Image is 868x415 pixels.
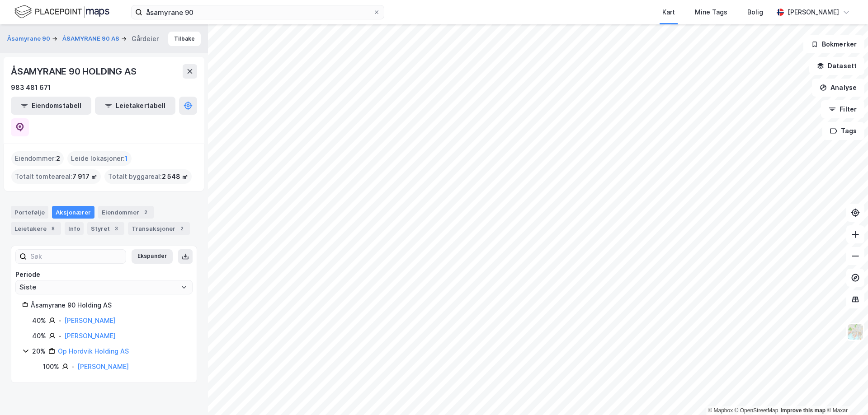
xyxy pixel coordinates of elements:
[708,407,733,414] a: Mapbox
[56,153,60,164] span: 2
[52,206,94,219] div: Aksjonærer
[812,79,864,97] button: Analyse
[48,224,57,233] div: 8
[77,363,129,370] a: [PERSON_NAME]
[128,222,190,235] div: Transaksjoner
[132,33,159,44] div: Gårdeier
[14,4,109,20] img: logo.f888ab2527a4732fd821a326f86c7f29.svg
[98,206,154,219] div: Eiendommer
[72,171,97,182] span: 7 917 ㎡
[823,372,868,415] div: Kontrollprogram for chat
[67,151,132,166] div: Leide lokasjoner :
[809,57,864,75] button: Datasett
[132,249,173,264] button: Ekspander
[31,300,186,311] div: Åsamyrane 90 Holding AS
[58,331,61,341] div: -
[821,100,864,118] button: Filter
[803,35,864,53] button: Bokmerker
[104,169,192,184] div: Totalt byggareal :
[11,169,101,184] div: Totalt tomteareal :
[71,361,75,372] div: -
[11,97,91,115] button: Eiendomstabell
[87,222,124,235] div: Styret
[11,64,138,79] div: ÅSAMYRANE 90 HOLDING AS
[64,332,116,340] a: [PERSON_NAME]
[64,317,116,324] a: [PERSON_NAME]
[180,284,188,291] button: Open
[781,407,826,414] a: Improve this map
[58,347,129,355] a: Op Hordvik Holding AS
[58,315,61,326] div: -
[142,5,373,19] input: Søk på adresse, matrikkel, gårdeiere, leietakere eller personer
[822,122,864,140] button: Tags
[788,7,839,18] div: [PERSON_NAME]
[11,151,64,166] div: Eiendommer :
[65,222,84,235] div: Info
[27,250,126,263] input: Søk
[662,7,675,18] div: Kart
[32,331,46,341] div: 40%
[747,7,763,18] div: Bolig
[62,34,121,43] button: ÅSAMYRANE 90 AS
[168,32,201,46] button: Tilbake
[32,315,46,326] div: 40%
[823,372,868,415] iframe: Chat Widget
[847,323,864,340] img: Z
[43,361,59,372] div: 100%
[16,280,192,294] input: ClearOpen
[15,269,193,280] div: Periode
[125,153,128,164] span: 1
[177,224,186,233] div: 2
[162,171,188,182] span: 2 548 ㎡
[32,346,46,357] div: 20%
[695,7,727,18] div: Mine Tags
[735,407,778,414] a: OpenStreetMap
[141,208,150,217] div: 2
[7,34,52,43] button: Åsamyrane 90
[11,222,61,235] div: Leietakere
[95,97,175,115] button: Leietakertabell
[11,82,51,93] div: 983 481 671
[11,206,48,219] div: Portefølje
[112,224,121,233] div: 3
